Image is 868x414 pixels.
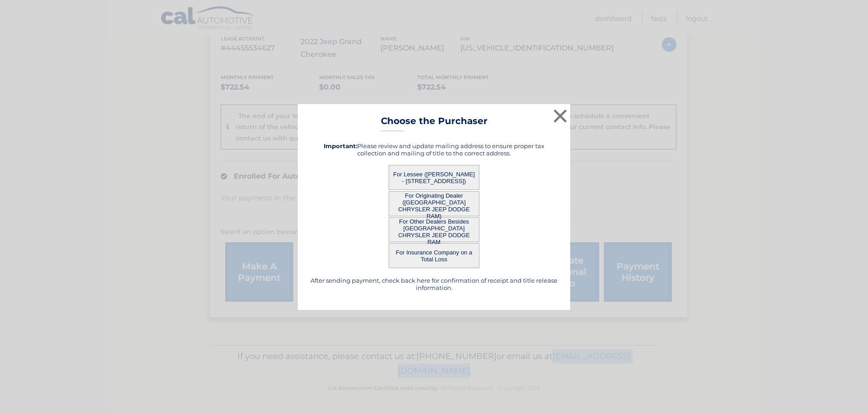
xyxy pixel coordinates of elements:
button: For Lessee ([PERSON_NAME] - [STREET_ADDRESS]) [389,165,479,190]
button: For Originating Dealer ([GEOGRAPHIC_DATA] CHRYSLER JEEP DODGE RAM) [389,191,479,216]
h3: Choose the Purchaser [381,115,488,131]
h5: Please review and update mailing address to ensure proper tax collection and mailing of title to ... [309,142,559,157]
button: For Insurance Company on a Total Loss [389,243,479,268]
button: For Other Dealers Besides [GEOGRAPHIC_DATA] CHRYSLER JEEP DODGE RAM [389,217,479,242]
h5: After sending payment, check back here for confirmation of receipt and title release information. [309,277,559,291]
button: × [551,107,569,125]
strong: Important: [324,142,357,150]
